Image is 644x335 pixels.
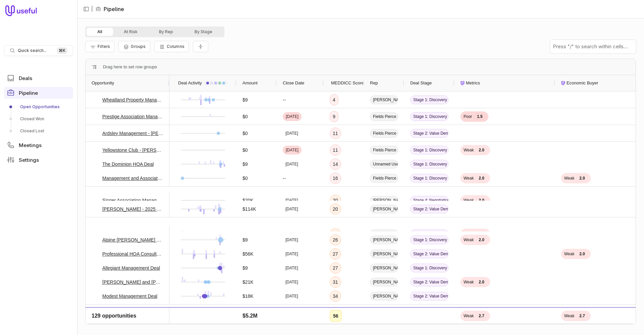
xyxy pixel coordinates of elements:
a: Management and Associates - [PERSON_NAME] Deal [102,174,163,182]
a: [PERSON_NAME] - 2025 Deal [102,205,163,213]
span: Rep [370,79,378,87]
time: [DATE] [285,293,298,299]
button: Group Pipeline [118,41,150,52]
span: Fields Pierce [370,112,398,121]
span: Fields Pierce [370,146,398,154]
span: 2.0 [476,279,487,285]
span: [PERSON_NAME] [370,264,398,272]
div: 26 [333,236,338,244]
span: Meetings [19,143,42,148]
span: Opportunity [92,79,114,87]
span: $114K [243,205,256,213]
span: Stage 1: Discovery [410,146,448,154]
span: Weak [464,198,474,203]
a: Modest Management Deal [102,292,157,300]
span: Stage 2: Value Demonstration [410,229,448,238]
a: [PERSON_NAME] and [PERSON_NAME] [102,278,163,286]
span: 2.0 [476,237,487,243]
span: Weak [464,279,474,285]
span: 2.0 [576,175,588,182]
span: Stage 2: Value Demonstration [410,292,448,300]
div: 4 [333,96,335,104]
span: [PERSON_NAME] [370,292,398,300]
a: Ardsley Management - [PERSON_NAME] [102,129,163,137]
span: Weak [464,237,474,243]
kbd: ⌘ K [57,47,67,54]
a: Singer Association Management - New Deal [102,196,163,204]
a: Meetings [4,139,73,151]
button: Collapse all rows [193,41,208,53]
div: 21 [333,230,338,238]
span: 2.0 [476,175,487,182]
span: [PERSON_NAME] [370,196,398,205]
span: Weak [564,251,574,257]
span: $0 [243,146,248,154]
span: Stage 1: Discovery [410,264,448,272]
a: Deals [4,72,73,84]
a: Wheatland Property Management, Inc Deal [102,96,163,104]
span: Close Date [283,79,304,87]
div: 37 [333,323,338,331]
span: $9 [243,236,248,244]
a: Yellowstone Club - [PERSON_NAME] Deal [102,146,163,154]
span: Weak [464,176,474,181]
span: $0 [243,174,248,182]
span: Poor [464,114,472,119]
li: Pipeline [96,5,124,13]
span: Drag here to set row groups [103,63,157,71]
div: 20 [333,196,338,204]
span: Deals [19,76,32,81]
span: $9 [243,160,248,168]
span: Stage 1: Discovery [410,323,448,331]
span: 2.0 [476,197,487,204]
span: $0 [243,230,248,238]
span: $21K [243,278,254,286]
button: All [87,28,113,36]
span: Deal Stage [410,79,432,87]
span: $56K [243,250,254,258]
a: Prestige Association Management - [PERSON_NAME] Deal [102,113,163,121]
span: Fields Pierce [370,174,398,183]
button: At Risk [113,28,148,36]
span: Weak [464,147,474,153]
a: The Dominion HOA Deal [102,160,154,168]
span: 1.5 [474,113,485,120]
span: $18K [243,292,254,300]
span: Stage 4: Negotiation [410,196,448,205]
span: Settings [19,157,39,162]
div: Row Groups [103,63,157,71]
button: Filter Pipeline [85,41,114,52]
time: [DATE] [285,265,298,271]
a: Executive Property Management - New Deal [102,323,163,331]
span: MEDDICC Score [331,79,364,87]
button: Collapse sidebar [81,4,91,14]
time: [DATE] [285,251,298,257]
span: Quick search... [18,48,47,53]
time: [DATE] [286,114,299,119]
span: 2.0 [476,147,487,153]
span: Metrics [466,79,480,87]
time: [DATE] [285,237,298,243]
span: Stage 2: Value Demonstration [410,278,448,286]
time: [DATE] [285,131,298,136]
span: Filters [98,44,110,49]
a: Open Opportunities [4,102,73,112]
span: Stage 2: Value Demonstration [410,205,448,213]
span: [PERSON_NAME] [370,205,398,213]
div: 20 [333,205,338,213]
span: [PERSON_NAME] [370,95,398,104]
span: Stage 1: Discovery [410,236,448,244]
div: MEDDICC Score [330,75,358,91]
a: Settings [4,154,73,166]
span: Unnamed User [370,160,398,169]
time: [DATE] [285,206,298,212]
span: 2.5 [476,324,487,330]
div: -- [277,170,324,186]
span: $132K [243,323,256,331]
div: 11 [333,146,338,154]
button: Columns [154,41,189,52]
span: Pipeline [19,90,38,95]
div: 31 [333,278,338,286]
span: 2.0 [576,251,588,257]
span: [PERSON_NAME] [370,250,398,258]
